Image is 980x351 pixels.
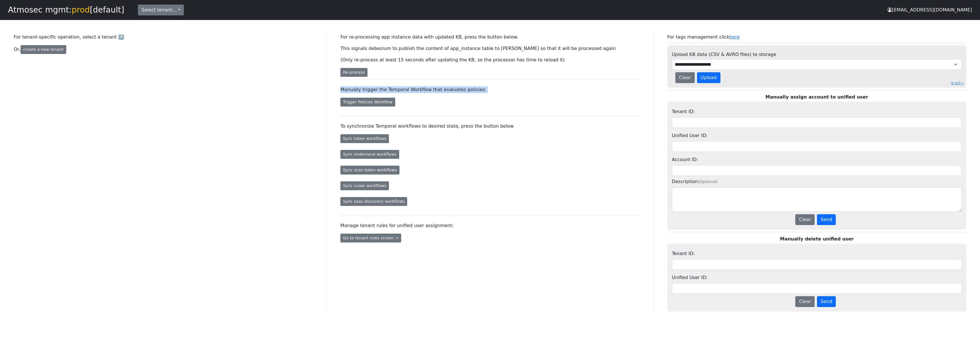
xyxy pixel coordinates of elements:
button: Clear [795,296,815,307]
p: Or, [14,45,313,54]
p: (Only re-process at least 15 seconds after updating the KB, so the processor has time to reload it) [340,57,639,63]
a: here [729,34,740,40]
button: Send [817,214,836,225]
button: Clear [795,214,815,225]
button: Sync token workflows [340,134,389,143]
a: To GCP ↗ [951,81,964,85]
label: Tenant ID: [672,106,695,117]
label: Upload KB data (CSV & AVRO files) to storage [672,51,776,58]
a: Go to tenant rules screen ↗ [340,234,401,242]
button: Re-process [340,68,367,77]
p: This signals debezium to publish the content of app_instance table to [PERSON_NAME] so that it wi... [340,45,639,52]
p: For re-processing app instance data with updated KB, press the button below. [340,34,639,41]
label: Unified User ID: [672,272,708,283]
button: Upload [697,72,720,83]
a: Atmosec mgmt:prod[default] [8,5,124,15]
label: Account ID: [672,154,698,165]
label: Unified User ID: [672,130,708,141]
div: [EMAIL_ADDRESS][DOMAIN_NAME] [887,7,972,13]
p: To synchronize Temporal workflows to desired state, press the button below [340,123,639,130]
label: Description [672,178,718,185]
h1: Atmosec mgmt: [default] [8,5,124,15]
button: Clear [675,72,695,83]
p: Manually trigger the Temporal Workflow that evaluates policies: [340,86,639,93]
p: Manually assign account to unified user [667,94,966,101]
p: For tags management click ️ [667,34,966,43]
button: Sync saas discovery workflows [340,197,407,206]
span: (Optional) [698,179,718,184]
button: Sync scan token workflows [340,166,399,175]
p: Manage tenant rules for unified user assignment: [340,222,639,229]
button: Trigger Policies Workflow [340,98,395,107]
p: Manually delete unified user [667,236,966,242]
span: prod [72,5,90,15]
p: For tenant-specific operation, select a tenant ↗️ [14,34,313,41]
button: create a new tenant [21,45,66,54]
button: Select tenant… [138,5,184,15]
button: Sync uuser workflows [340,181,389,190]
button: Send [817,296,836,307]
label: Tenant ID: [672,248,695,259]
button: Sync ondemand workflows [340,150,399,159]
